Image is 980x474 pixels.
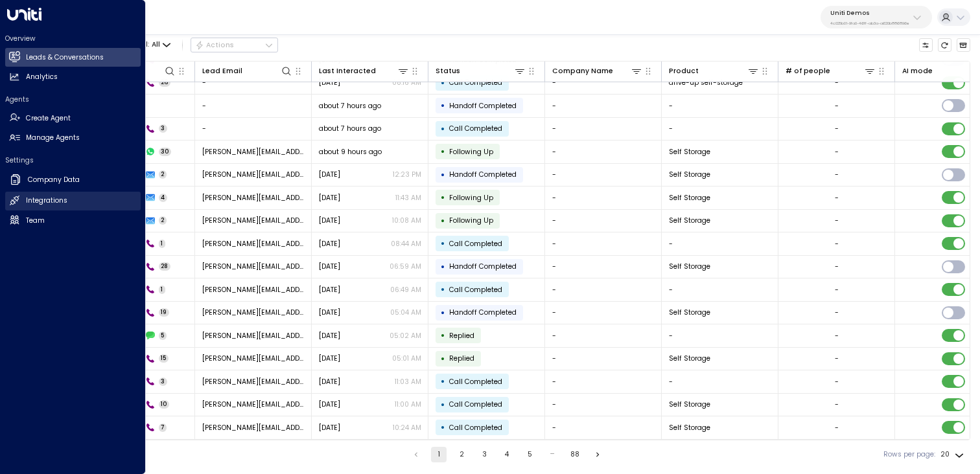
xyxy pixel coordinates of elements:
div: Status [436,65,460,77]
h2: Create Agent [26,113,71,124]
div: • [441,281,445,298]
div: • [441,350,445,367]
span: 7 [159,423,167,432]
div: • [441,419,445,436]
td: - [545,141,662,163]
div: - [835,216,839,225]
span: Self Storage [669,423,710,433]
div: # of people [786,65,876,77]
div: - [835,331,839,341]
p: 05:04 AM [390,308,421,317]
a: Company Data [5,170,141,190]
span: Self Storage [669,216,710,225]
p: 08:16 AM [392,78,421,87]
span: Call Completed [449,124,502,133]
div: … [544,447,560,462]
p: 05:02 AM [390,331,421,341]
p: 06:59 AM [390,262,421,271]
td: - [545,232,662,255]
h2: Analytics [26,72,58,82]
span: john.pannell@gmail.com [202,216,305,225]
div: • [441,120,445,137]
button: Archived Leads [957,38,971,52]
div: - [835,262,839,271]
div: # of people [786,65,830,77]
span: 15 [159,354,169,363]
p: 11:03 AM [395,377,421,387]
button: Go to page 4 [499,447,515,462]
span: Self Storage [669,308,710,317]
button: Go to page 2 [454,447,469,462]
div: • [441,74,445,91]
h2: Company Data [28,175,80,185]
div: Last Interacted [319,65,410,77]
span: Aug 23, 2025 [319,78,340,87]
span: Call Completed [449,377,502,387]
button: Go to page 5 [522,447,537,462]
span: Refresh [938,38,952,52]
span: john.pannell@gmail.com [202,400,305,409]
span: 2 [159,170,167,179]
div: • [441,373,445,390]
span: Aug 15, 2025 [319,193,340,203]
h2: Leads & Conversations [26,52,104,63]
span: Handoff Completed [449,262,517,271]
span: about 7 hours ago [319,101,381,111]
div: - [835,285,839,295]
label: Rows per page: [883,449,935,460]
td: - [545,370,662,393]
div: - [835,101,839,111]
a: Team [5,211,141,230]
td: - [662,324,778,347]
button: Uniti Demos4c025b01-9fa0-46ff-ab3a-a620b886896e [821,6,932,28]
span: Call Completed [449,239,502,249]
button: Go to page 3 [476,447,492,462]
span: 3 [159,124,168,133]
button: Customize [919,38,933,52]
span: 30 [159,148,172,156]
div: • [441,396,445,413]
td: - [545,95,662,117]
span: john.pannell@gmail.com [202,377,305,387]
span: Aug 15, 2025 [319,170,340,179]
h2: Overview [5,34,141,43]
div: - [835,147,839,157]
div: Last Interacted [319,65,376,77]
a: Leads & Conversations [5,48,141,67]
span: Jul 25, 2025 [319,285,340,295]
div: - [835,193,839,203]
div: Actions [195,41,235,50]
span: Aug 04, 2025 [319,216,340,225]
div: • [441,189,445,206]
h2: Settings [5,155,141,165]
td: - [545,278,662,301]
span: Following Up [449,193,493,203]
div: • [441,327,445,344]
span: Jul 08, 2025 [319,377,340,387]
span: john.pannell@gmail.com [202,239,305,249]
span: Replied [449,331,474,341]
span: Jul 08, 2025 [319,423,340,433]
td: - [545,324,662,347]
div: - [835,78,839,87]
h2: Agents [5,95,141,104]
h2: Team [26,216,45,226]
div: - [835,423,839,433]
span: Jul 25, 2025 [319,262,340,271]
div: Status [436,65,526,77]
span: Self Storage [669,354,710,363]
button: Go to page 88 [567,447,583,462]
span: Jul 25, 2025 [319,308,340,317]
span: Jul 25, 2025 [319,354,340,363]
span: Call Completed [449,400,502,409]
td: - [545,118,662,141]
span: about 9 hours ago [319,147,382,157]
span: 28 [159,262,171,271]
span: 4 [159,194,168,202]
span: Call Completed [449,285,502,295]
td: - [545,210,662,232]
span: john.pannell@gmail.com [202,262,305,271]
span: 1 [159,286,166,294]
div: • [441,212,445,229]
div: • [441,166,445,183]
